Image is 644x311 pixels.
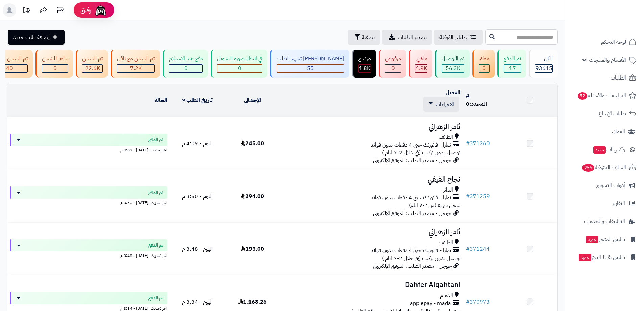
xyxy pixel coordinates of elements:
[569,70,640,86] a: الطلبات
[34,50,74,78] a: جاهز للشحن 0
[217,55,262,63] div: في انتظار صورة التحويل
[371,141,451,149] span: تمارا - فاتورتك حتى 4 دفعات بدون فوائد
[589,55,626,65] span: الأقسام والمنتجات
[117,55,155,63] div: تم الشحن مع ناقل
[94,3,108,17] img: ai-face.png
[154,96,167,104] a: الحالة
[373,209,452,217] span: جوجل - مصدر الطلب: الموقع الإلكتروني
[581,163,626,172] span: السلات المتروكة
[611,73,626,83] span: الطلبات
[283,123,460,131] h3: ثامر الزهراني
[504,65,521,72] div: 17
[466,100,500,108] div: المحدد:
[283,176,460,183] h3: نجاح الفيفي
[385,55,401,63] div: مرفوض
[42,55,68,63] div: جاهز للشحن
[161,50,209,78] a: دفع عند الاستلام 0
[358,55,371,63] div: مرتجع
[391,64,395,72] span: 0
[209,50,269,78] a: في انتظار صورة التحويل 0
[466,192,470,200] span: #
[578,92,587,100] span: 52
[601,37,626,47] span: لوحة التحكم
[53,64,57,72] span: 0
[82,55,103,63] div: تم الشحن
[382,149,460,157] span: توصيل بدون تركيب (في خلال 2-7 ايام )
[436,100,454,108] span: الاجراءات
[446,89,460,97] a: العميل
[504,55,521,63] div: تم الدفع
[351,50,377,78] a: مرتجع 1.8K
[569,195,640,212] a: التقارير
[42,65,68,72] div: 0
[415,55,427,63] div: ملغي
[8,30,65,45] a: إضافة طلب جديد
[269,50,351,78] a: [PERSON_NAME] تجهيز الطلب 55
[569,124,640,140] a: العملاء
[584,217,625,226] span: التطبيقات والخدمات
[569,159,640,176] a: السلات المتروكة255
[569,34,640,50] a: لوحة التحكم
[442,55,464,63] div: تم التوصيل
[569,177,640,194] a: أدوات التسويق
[3,64,13,72] span: 340
[569,231,640,247] a: تطبيق المتجرجديد
[148,295,163,302] span: تم الدفع
[169,65,202,72] div: 0
[466,139,490,148] a: #371260
[535,55,553,63] div: الكل
[283,281,460,289] h3: Dahfer Alqahtani
[443,186,453,194] span: الدائر
[596,181,625,190] span: أدوات التسويق
[373,156,452,164] span: جوجل - مصدر الطلب: الموقع الإلكتروني
[348,30,380,45] button: تصفية
[241,192,264,200] span: 294.00
[439,33,467,41] span: طلباتي المُوكلة
[479,65,489,72] div: 0
[415,64,427,72] span: 4.9K
[277,55,344,63] div: [PERSON_NAME] تجهيز الطلب
[241,139,264,148] span: 245.00
[182,96,213,104] a: تاريخ الطلب
[569,141,640,158] a: وآتس آبجديد
[466,139,470,148] span: #
[377,50,407,78] a: مرفوض 0
[373,262,452,270] span: جوجل - مصدر الطلب: الموقع الإلكتروني
[117,65,154,72] div: 7223
[585,235,625,244] span: تطبيق المتجر
[612,199,625,208] span: التقارير
[593,146,606,154] span: جديد
[410,299,451,307] span: applepay - mada
[527,50,559,78] a: الكل93615
[359,64,371,72] span: 1.8K
[569,213,640,229] a: التطبيقات والخدمات
[182,139,213,148] span: اليوم - 4:09 م
[74,50,109,78] a: تم الشحن 22.6K
[569,106,640,122] a: طلبات الإرجاع
[184,64,188,72] span: 0
[409,201,460,209] span: شحن سريع (من ٢-٧ ايام)
[398,33,427,41] span: تصدير الطلبات
[382,30,432,45] a: تصدير الطلبات
[238,298,267,306] span: 1,168.26
[579,254,591,261] span: جديد
[238,64,241,72] span: 0
[148,136,163,143] span: تم الدفع
[466,192,490,200] a: #371259
[578,252,625,262] span: تطبيق نقاط البيع
[482,64,486,72] span: 0
[429,100,454,108] a: الاجراءات
[13,33,50,41] span: إضافة طلب جديد
[577,91,626,101] span: المراجعات والأسئلة
[10,146,167,153] div: اخر تحديث: [DATE] - 4:09 م
[509,64,516,72] span: 17
[586,236,598,243] span: جديد
[466,245,490,253] a: #371244
[283,228,460,236] h3: ثامر الزهراني
[415,65,427,72] div: 4945
[466,245,470,253] span: #
[109,50,161,78] a: تم الشحن مع ناقل 7.2K
[85,64,100,72] span: 22.6K
[182,298,213,306] span: اليوم - 3:34 م
[496,50,527,78] a: تم الدفع 17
